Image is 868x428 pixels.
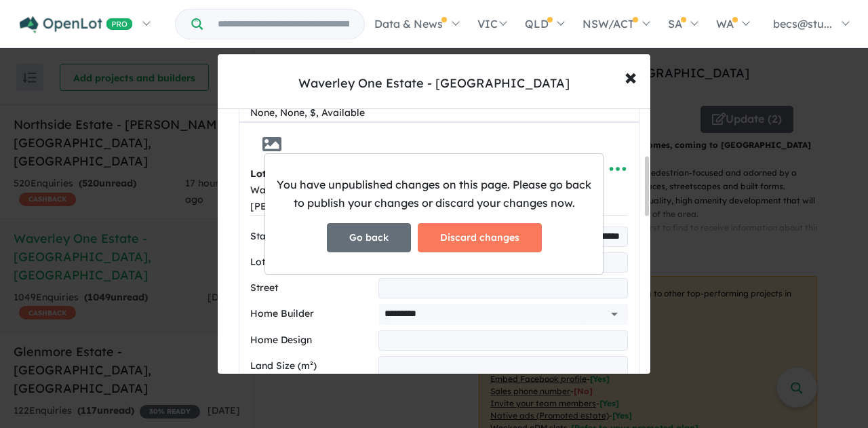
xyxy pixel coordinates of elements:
[276,176,592,212] p: You have unpublished changes on this page. Please go back to publish your changes or discard your...
[205,9,361,39] input: Try estate name, suburb, builder or developer
[418,223,542,252] button: Discard changes
[773,17,832,31] span: becs@stu...
[20,16,133,33] img: Openlot PRO Logo White
[327,223,411,252] button: Go back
